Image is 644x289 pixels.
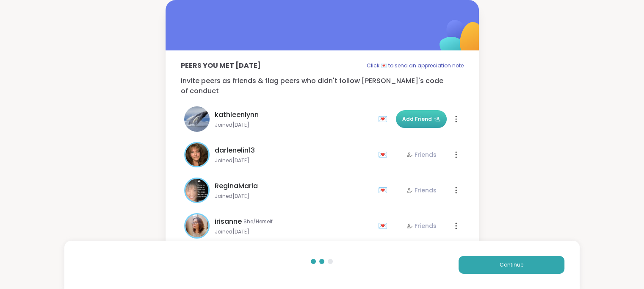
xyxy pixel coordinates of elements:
[181,61,261,71] p: Peers you met [DATE]
[243,218,273,225] span: She/Herself
[500,261,523,269] span: Continue
[185,214,208,237] img: irisanne
[378,148,391,161] div: 💌
[406,222,437,230] div: Friends
[185,179,208,202] img: ReginaMaria
[215,217,242,227] span: irisanne
[215,228,373,235] span: Joined [DATE]
[402,115,440,123] span: Add Friend
[367,61,464,71] p: Click 💌 to send an appreciation note
[184,106,210,132] img: kathleenlynn
[378,219,391,233] div: 💌
[215,122,373,128] span: Joined [DATE]
[215,145,255,156] span: darlenelin13
[215,110,259,120] span: kathleenlynn
[406,150,437,159] div: Friends
[396,110,447,128] button: Add Friend
[185,143,208,166] img: darlenelin13
[215,181,258,191] span: ReginaMaria
[378,183,391,197] div: 💌
[215,157,373,164] span: Joined [DATE]
[215,193,373,200] span: Joined [DATE]
[378,112,391,126] div: 💌
[459,256,564,274] button: Continue
[406,186,437,195] div: Friends
[181,76,464,96] p: Invite peers as friends & flag peers who didn't follow [PERSON_NAME]'s code of conduct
